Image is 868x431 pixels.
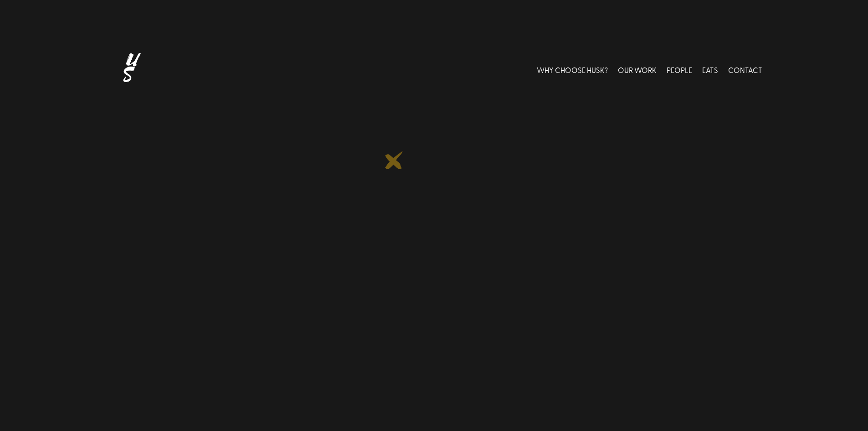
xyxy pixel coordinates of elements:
[728,49,762,90] a: CONTACT
[618,49,657,90] a: OUR WORK
[702,49,718,90] a: EATS
[667,49,692,90] a: PEOPLE
[106,49,156,90] img: Husk logo
[537,49,608,90] a: WHY CHOOSE HUSK?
